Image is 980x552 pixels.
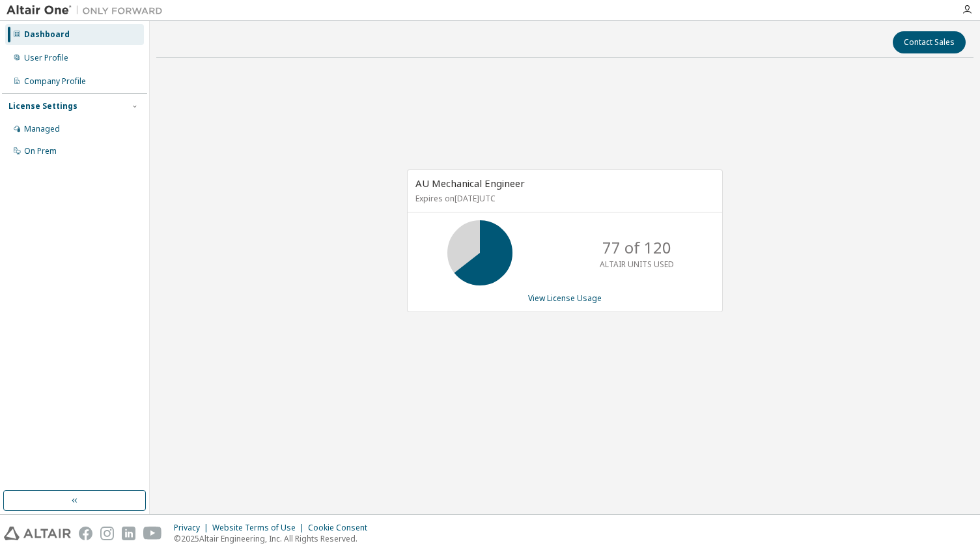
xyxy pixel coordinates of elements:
[122,527,135,540] img: linkedin.svg
[893,31,966,53] button: Contact Sales
[528,293,602,304] a: View License Usage
[212,523,308,533] div: Website Terms of Use
[174,523,212,533] div: Privacy
[24,29,70,40] div: Dashboard
[600,259,674,270] p: ALTAIR UNITS USED
[4,527,71,540] img: altair_logo.svg
[415,177,525,190] span: AU Mechanical Engineer
[24,76,86,87] div: Company Profile
[8,101,77,111] div: License Settings
[308,523,375,533] div: Cookie Consent
[24,124,60,134] div: Managed
[174,533,375,544] p: © 2025 Altair Engineering, Inc. All Rights Reserved.
[415,193,711,204] p: Expires on [DATE] UTC
[7,4,169,17] img: Altair One
[24,53,68,63] div: User Profile
[100,527,114,540] img: instagram.svg
[24,146,57,156] div: On Prem
[143,527,162,540] img: youtube.svg
[602,237,671,259] p: 77 of 120
[79,527,92,540] img: facebook.svg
